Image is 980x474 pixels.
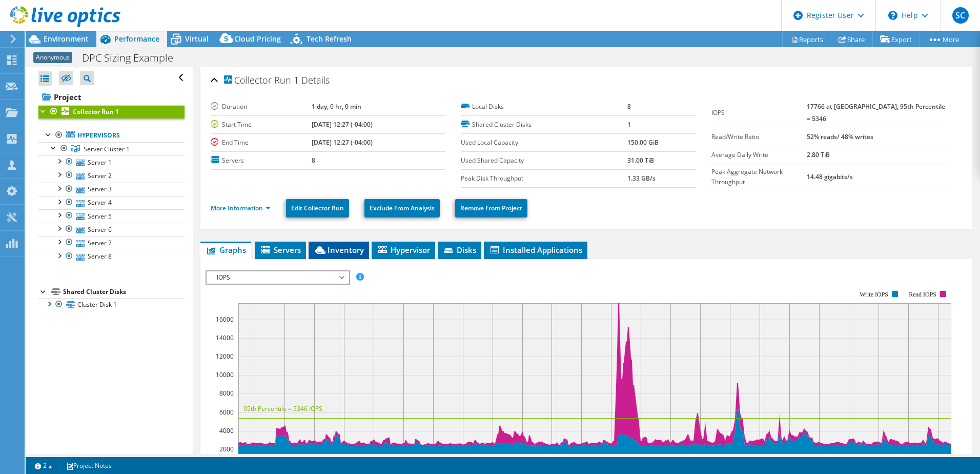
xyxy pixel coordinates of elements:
[211,102,312,112] label: Duration
[73,107,119,116] b: Collector Run 1
[211,204,271,212] a: More Information
[807,150,830,159] b: 2.80 TiB
[219,426,234,435] text: 4000
[185,34,209,44] span: Virtual
[807,102,945,123] b: 17766 at [GEOGRAPHIC_DATA], 95th Percentile = 5346
[711,108,807,118] label: IOPS
[219,408,234,417] text: 6000
[312,138,373,147] b: [DATE] 12:27 (-04:00)
[216,352,234,361] text: 12000
[782,31,831,47] a: Reports
[59,459,119,472] a: Project Notes
[920,31,967,47] a: More
[860,291,888,298] text: Write IOPS
[888,11,897,20] svg: \n
[38,129,185,142] a: Hypervisors
[38,105,185,118] a: Collector Run 1
[224,75,299,86] span: Collector Run 1
[627,120,631,129] b: 1
[627,174,656,183] b: 1.33 GB/s
[312,120,373,129] b: [DATE] 12:27 (-04:00)
[38,209,185,223] a: Server 5
[38,223,185,236] a: Server 6
[807,172,853,181] b: 14.48 gigabits/s
[260,245,301,255] span: Servers
[461,120,627,130] label: Shared Cluster Disks
[216,333,234,342] text: 14000
[212,271,343,284] span: IOPS
[312,102,361,111] b: 1 day, 0 hr, 0 min
[114,34,159,44] span: Performance
[44,34,89,44] span: Environment
[461,102,627,112] label: Local Disks
[711,167,807,187] label: Peak Aggregate Network Throughput
[312,156,315,165] b: 8
[807,132,873,141] b: 52% reads/ 48% writes
[489,245,582,255] span: Installed Applications
[461,173,627,184] label: Peak Disk Throughput
[286,199,349,218] a: Edit Collector Run
[314,245,364,255] span: Inventory
[364,199,440,218] a: Exclude From Analysis
[38,250,185,263] a: Server 8
[211,155,312,166] label: Servers
[243,404,322,413] text: 95th Percentile = 5346 IOPS
[627,102,631,111] b: 8
[63,286,185,298] div: Shared Cluster Disks
[219,445,234,453] text: 2000
[38,155,185,169] a: Server 1
[627,138,659,147] b: 150.00 GiB
[307,34,352,44] span: Tech Refresh
[627,156,654,165] b: 31.00 TiB
[711,150,807,160] label: Average Daily Write
[443,245,476,255] span: Disks
[377,245,430,255] span: Hypervisor
[38,298,185,311] a: Cluster Disk 1
[77,52,189,64] h1: DPC Sizing Example
[234,34,281,44] span: Cloud Pricing
[216,370,234,379] text: 10000
[38,142,185,155] a: Server Cluster 1
[831,31,873,47] a: Share
[461,155,627,166] label: Used Shared Capacity
[211,120,312,130] label: Start Time
[711,132,807,142] label: Read/Write Ratio
[216,315,234,324] text: 16000
[38,183,185,196] a: Server 3
[909,291,936,298] text: Read IOPS
[872,31,920,47] a: Export
[38,236,185,249] a: Server 7
[33,52,72,63] span: Anonymous
[211,137,312,148] label: End Time
[952,7,969,24] span: SC
[455,199,527,218] a: Remove From Project
[28,459,59,472] a: 2
[38,89,185,105] a: Project
[206,245,246,255] span: Graphs
[461,137,627,148] label: Used Local Capacity
[219,389,234,398] text: 8000
[84,145,130,153] span: Server Cluster 1
[38,196,185,209] a: Server 4
[301,74,330,86] span: Details
[38,169,185,182] a: Server 2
